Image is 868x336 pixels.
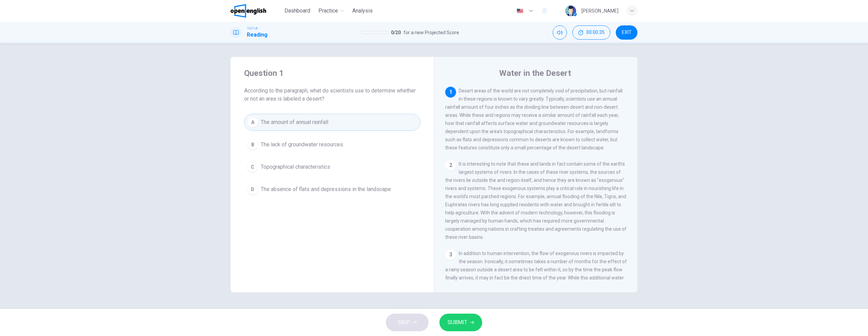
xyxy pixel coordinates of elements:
[565,5,576,16] img: Profile picture
[316,5,347,17] button: Practice
[261,118,328,126] span: The amount of annual rainfall
[445,87,456,98] div: 1
[350,5,375,17] button: Analysis
[247,117,258,128] div: A
[581,7,618,15] div: [PERSON_NAME]
[352,7,373,15] span: Analysis
[282,5,313,17] button: Dashboard
[445,251,627,305] span: In addition to human intervention, the flow of exogenous rivers is impacted by the season. Ironic...
[499,68,571,79] h4: Water in the Desert
[284,7,310,15] span: Dashboard
[231,4,282,18] a: OpenEnglish logo
[247,26,258,31] span: TOEFL®
[244,114,420,131] button: AThe amount of annual rainfall
[403,28,459,37] span: for a new Projected Score
[244,68,420,79] h4: Question 1
[448,318,467,327] span: SUBMIT
[244,159,420,175] button: CTopographical characteristics
[445,161,627,240] span: It is interesting to note that these arid lands in fact contain some of the earth's largest syste...
[244,181,420,198] button: DThe absence of flats and depressions in the landscape
[244,87,420,103] span: According to the paragraph, what do scientists use to determine whether or not an area is labeled...
[391,28,401,37] span: 0 / 20
[247,139,258,150] div: B
[247,31,268,39] h1: Reading
[247,184,258,195] div: D
[622,30,632,35] span: EXIT
[439,314,482,331] button: SUBMIT
[553,25,567,40] div: Mute
[261,163,330,171] span: Topographical characteristics
[616,25,637,40] button: EXIT
[261,141,343,149] span: The lack of groundwater resources
[445,249,456,260] div: 3
[244,136,420,153] button: BThe lack of groundwater resources
[586,30,605,35] span: 00:00:35
[247,162,258,172] div: C
[261,185,391,193] span: The absence of flats and depressions in the landscape
[445,88,623,150] span: Desert areas of the world are not completely void of precipitation, but rainfall in these regions...
[572,25,610,40] div: Hide
[231,4,266,18] img: OpenEnglish logo
[516,8,524,14] img: en
[572,25,610,40] button: 00:00:35
[445,160,456,171] div: 2
[318,7,338,15] span: Practice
